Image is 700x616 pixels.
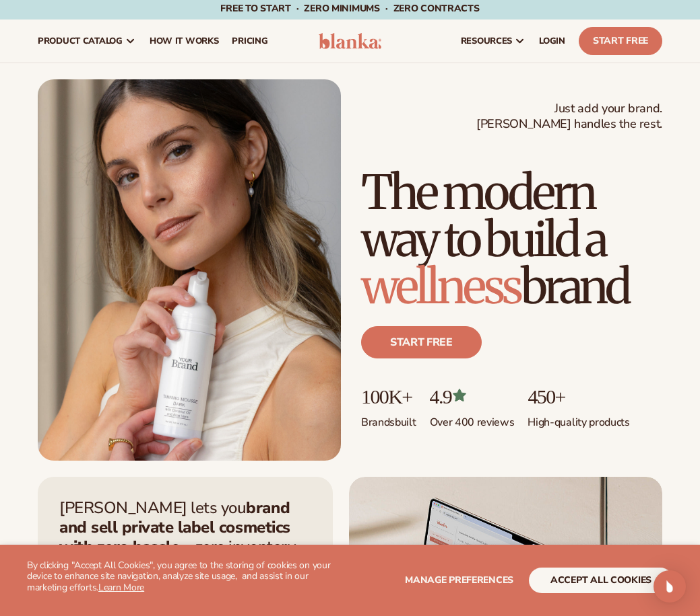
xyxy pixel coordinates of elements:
[405,574,513,586] span: Manage preferences
[454,20,532,63] a: resources
[225,20,274,63] a: pricing
[528,385,629,408] p: 450+
[430,408,515,430] p: Over 400 reviews
[654,570,686,603] div: Open Intercom Messenger
[539,36,565,46] span: LOGIN
[38,79,341,461] img: Female holding tanning mousse.
[98,581,144,594] a: Learn More
[476,101,662,132] span: Just add your brand. [PERSON_NAME] handles the rest.
[143,20,226,63] a: How It Works
[430,385,515,408] p: 4.9
[461,36,512,46] span: resources
[232,36,267,46] span: pricing
[59,497,290,557] strong: brand and sell private label cosmetics with zero hassle
[361,169,662,310] h1: The modern way to build a brand
[38,36,123,46] span: product catalog
[405,568,513,593] button: Manage preferences
[528,408,629,430] p: High-quality products
[27,560,350,594] p: By clicking "Accept All Cookies", you agree to the storing of cookies on your device to enhance s...
[319,33,381,49] img: logo
[361,408,416,430] p: Brands built
[220,2,479,15] span: Free to start · ZERO minimums · ZERO contracts
[150,36,219,46] span: How It Works
[361,257,521,316] span: wellness
[532,20,572,63] a: LOGIN
[361,326,482,358] a: Start free
[579,27,662,55] a: Start Free
[529,568,673,593] button: accept all cookies
[59,498,311,595] p: [PERSON_NAME] lets you —zero inventory, zero upfront costs, and we handle fulfillment for you.
[361,385,416,408] p: 100K+
[31,20,143,63] a: product catalog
